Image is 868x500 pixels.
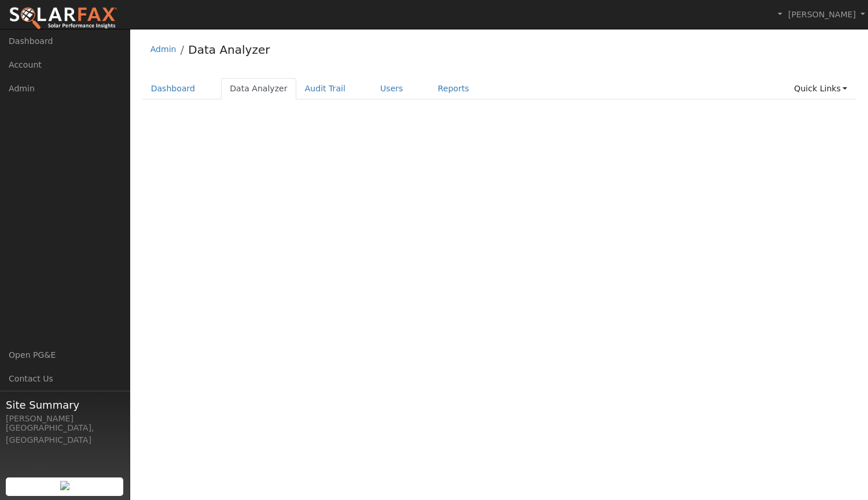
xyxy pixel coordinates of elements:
a: Quick Links [785,78,856,99]
img: retrieve [60,481,69,490]
a: Admin [150,45,176,54]
a: Data Analyzer [188,43,270,57]
a: Data Analyzer [221,78,296,99]
a: Dashboard [142,78,204,99]
a: Users [372,78,412,99]
span: Site Summary [6,397,124,413]
a: Audit Trail [296,78,354,99]
a: Reports [429,78,478,99]
img: SolarFax [9,6,117,31]
div: [GEOGRAPHIC_DATA], [GEOGRAPHIC_DATA] [6,422,124,446]
span: [PERSON_NAME] [788,10,856,19]
div: [PERSON_NAME] [6,413,124,425]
